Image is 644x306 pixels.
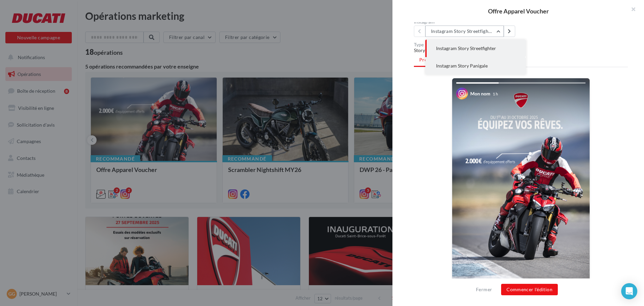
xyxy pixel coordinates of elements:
div: Type [414,42,628,47]
div: Offre Apparel Voucher [403,8,633,14]
button: Instagram Story Streetfighter [425,26,504,37]
button: Instagram Story Streetfighter [425,40,526,57]
button: Instagram Story Panigale [425,57,526,75]
div: Instagram [414,19,518,24]
div: 1 h [493,91,498,97]
span: Instagram Story Panigale [436,63,488,69]
button: Commencer l'édition [501,284,558,295]
button: Fermer [473,286,495,294]
div: Mon nom [470,90,490,97]
span: Instagram Story Streetfighter [436,45,496,51]
div: Open Intercom Messenger [621,283,637,299]
div: Story [414,47,628,54]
